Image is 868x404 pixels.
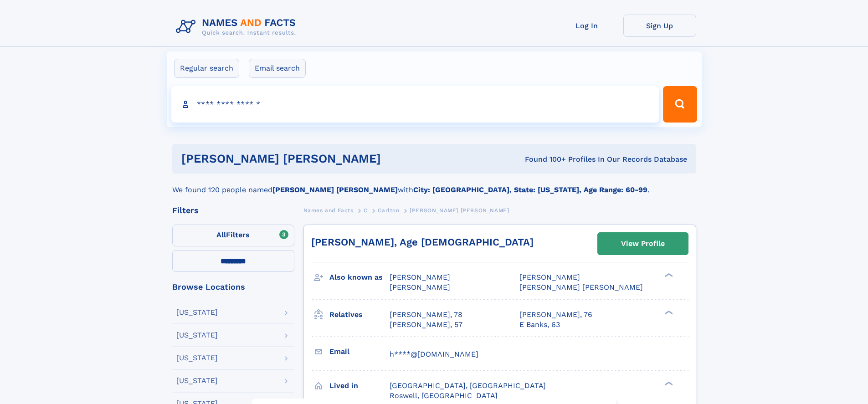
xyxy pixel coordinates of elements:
span: [PERSON_NAME] [PERSON_NAME] [519,283,643,291]
div: ❯ [663,309,673,315]
h3: Also known as [329,270,390,285]
div: ❯ [663,272,673,278]
div: View Profile [621,233,665,254]
span: [GEOGRAPHIC_DATA], [GEOGRAPHIC_DATA] [390,381,546,390]
a: Log In [550,15,623,37]
div: ❯ [663,380,673,386]
span: [PERSON_NAME] [390,283,450,291]
a: Sign Up [623,15,696,37]
a: E Banks, 63 [519,320,560,330]
div: Found 100+ Profiles In Our Records Database [453,154,687,164]
button: Search Button [663,86,697,123]
span: [PERSON_NAME] [390,273,450,281]
h3: Email [329,344,390,359]
a: [PERSON_NAME], 78 [390,310,462,320]
span: [PERSON_NAME] [519,273,580,281]
div: [US_STATE] [176,332,218,339]
a: Carlton [378,205,399,216]
a: [PERSON_NAME], 57 [390,320,462,330]
h3: Relatives [329,307,390,322]
div: [US_STATE] [176,377,218,384]
div: [US_STATE] [176,309,218,316]
a: [PERSON_NAME], Age [DEMOGRAPHIC_DATA] [311,236,534,248]
label: Email search [249,59,306,78]
b: City: [GEOGRAPHIC_DATA], State: [US_STATE], Age Range: 60-99 [413,185,647,194]
div: Browse Locations [172,283,294,291]
span: All [216,230,226,239]
div: [US_STATE] [176,354,218,362]
div: We found 120 people named with . [172,174,696,195]
h3: Lived in [329,378,390,394]
a: [PERSON_NAME], 76 [519,310,592,320]
a: View Profile [598,233,688,255]
span: [PERSON_NAME] [PERSON_NAME] [410,207,509,214]
h1: [PERSON_NAME] [PERSON_NAME] [181,153,453,164]
div: Filters [172,206,294,215]
span: C [364,207,368,214]
a: C [364,205,368,216]
label: Regular search [174,59,239,78]
input: search input [171,86,659,123]
label: Filters [172,225,294,246]
span: Carlton [378,207,399,214]
b: [PERSON_NAME] [PERSON_NAME] [272,185,398,194]
span: Roswell, [GEOGRAPHIC_DATA] [390,391,498,400]
a: Names and Facts [303,205,354,216]
img: Logo Names and Facts [172,15,303,39]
